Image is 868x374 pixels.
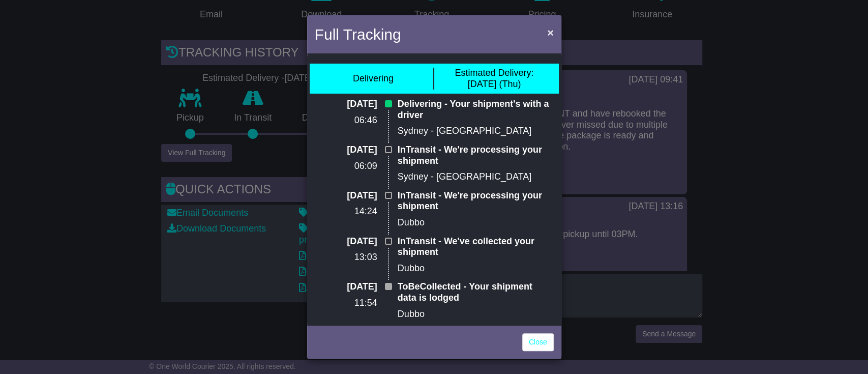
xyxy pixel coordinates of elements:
[315,99,377,110] p: [DATE]
[315,298,377,309] p: 11:54
[315,252,377,263] p: 13:03
[455,68,533,78] span: Estimated Delivery:
[398,145,554,166] p: InTransit - We're processing your shipment
[315,23,401,46] h4: Full Tracking
[398,171,554,183] p: Sydney - [GEOGRAPHIC_DATA]
[542,22,558,43] button: Close
[315,281,377,293] p: [DATE]
[398,236,554,258] p: InTransit - We've collected your shipment
[398,190,554,212] p: InTransit - We're processing your shipment
[315,236,377,247] p: [DATE]
[315,145,377,156] p: [DATE]
[547,26,553,38] span: ×
[353,73,394,84] div: Delivering
[398,309,554,320] p: Dubbo
[315,161,377,172] p: 06:09
[398,126,554,137] p: Sydney - [GEOGRAPHIC_DATA]
[315,206,377,217] p: 14:24
[522,333,554,351] a: Close
[315,190,377,202] p: [DATE]
[398,263,554,274] p: Dubbo
[398,281,554,303] p: ToBeCollected - Your shipment data is lodged
[398,217,554,228] p: Dubbo
[315,115,377,126] p: 06:46
[455,68,533,90] div: [DATE] (Thu)
[398,99,554,121] p: Delivering - Your shipment's with a driver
